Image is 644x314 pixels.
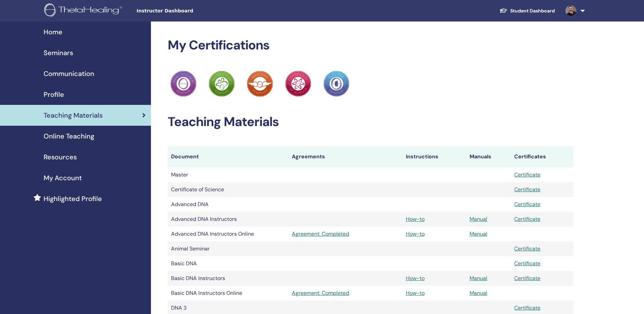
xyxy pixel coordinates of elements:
[499,8,507,13] img: graduation-cap-white.svg
[168,38,574,53] h2: My Certifications
[514,260,540,267] a: Certificate
[168,212,288,227] td: Advanced DNA Instructors
[470,275,487,282] a: Manual
[323,71,350,97] img: Practitioner
[514,245,540,252] a: Certificate
[466,146,511,167] th: Manuals
[168,182,288,197] td: Certificate of Science
[406,289,425,297] a: How-to
[292,230,399,238] a: Agreement: Completed
[168,146,288,167] th: Document
[44,152,77,162] span: Resources
[470,289,487,297] a: Manual
[137,7,237,14] span: Instructor Dashboard
[470,230,487,237] a: Manual
[168,197,288,212] td: Advanced DNA
[402,146,466,167] th: Instructions
[406,230,425,237] a: How-to
[621,291,637,307] iframe: Intercom live chat
[44,173,82,183] span: My Account
[168,271,288,286] td: Basic DNA Instructors
[494,5,560,17] a: Student Dashboard
[168,167,288,182] td: Master
[511,146,574,167] th: Certificates
[44,3,124,18] img: logo.png
[470,215,487,223] a: Manual
[44,110,103,120] span: Teaching Materials
[247,71,273,97] img: Practitioner
[406,275,425,282] a: How-to
[566,5,576,16] img: default.jpg
[44,48,73,58] span: Seminars
[44,131,94,141] span: Online Teaching
[44,194,102,204] span: Highlighted Profile
[514,201,540,208] a: Certificate
[514,171,540,178] a: Certificate
[209,71,235,97] img: Practitioner
[168,114,574,130] h2: Teaching Materials
[406,215,425,223] a: How-to
[514,215,540,223] a: Certificate
[168,227,288,241] td: Advanced DNA Instructors Online
[44,69,94,79] span: Communication
[44,27,62,37] span: Home
[170,71,197,97] img: Practitioner
[285,71,311,97] img: Practitioner
[514,275,540,282] a: Certificate
[514,304,540,311] a: Certificate
[168,256,288,271] td: Basic DNA
[292,289,399,297] a: Agreement: Completed
[514,186,540,193] a: Certificate
[44,89,64,100] span: Profile
[288,146,402,167] th: Agreements
[168,286,288,301] td: Basic DNA Instructors Online
[168,241,288,256] td: Animal Seminar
